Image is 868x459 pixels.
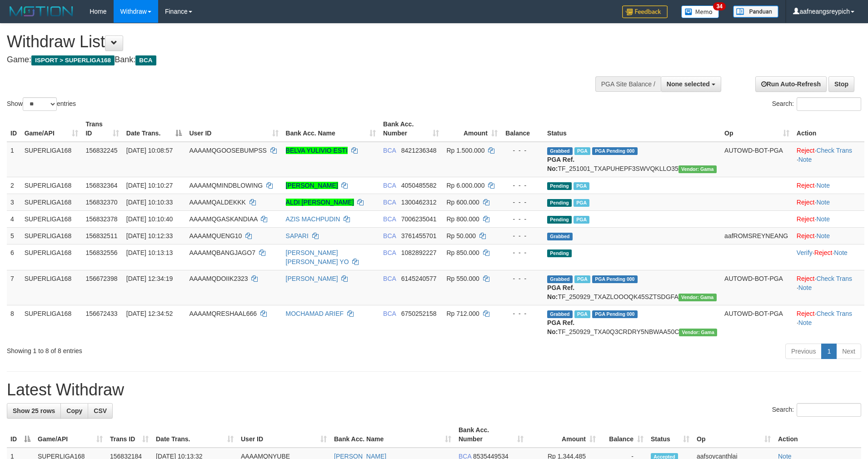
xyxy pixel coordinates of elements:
[798,156,812,163] a: Note
[793,142,864,177] td: · ·
[574,216,589,224] span: Marked by aafsoycanthlai
[797,182,815,189] a: Reject
[21,142,82,177] td: SUPERLIGA168
[383,310,396,317] span: BCA
[21,227,82,244] td: SUPERLIGA168
[505,181,540,190] div: - - -
[85,232,117,239] span: 156832511
[7,55,569,65] h4: Game: Bank:
[7,381,861,399] h1: Latest Withdraw
[106,422,152,448] th: Trans ID: activate to sort column ascending
[126,182,173,189] span: [DATE] 10:10:27
[793,305,864,340] td: · ·
[793,194,864,210] td: ·
[797,215,815,223] a: Reject
[189,147,266,154] span: AAAAMQGOOSEBUMPSS
[793,244,864,270] td: · ·
[34,422,106,448] th: Game/API: activate to sort column ascending
[85,310,117,317] span: 156672433
[828,76,854,92] a: Stop
[66,407,82,414] span: Copy
[401,147,437,154] span: Copy 8421236348 to clipboard
[21,270,82,305] td: SUPERLIGA168
[798,319,812,326] a: Note
[772,403,861,417] label: Search:
[126,275,173,282] span: [DATE] 12:34:19
[592,147,638,155] span: PGA Pending
[755,76,827,92] a: Run Auto-Refresh
[547,284,574,300] b: PGA Ref. No:
[505,198,540,207] div: - - -
[94,407,107,414] span: CSV
[544,116,721,142] th: Status
[443,116,501,142] th: Amount: activate to sort column ascending
[189,199,246,206] span: AAAAMQALDEKKK
[383,199,396,206] span: BCA
[446,215,479,223] span: Rp 800.000
[286,147,348,154] a: BELVA YULIVIO ESTI
[85,249,117,256] span: 156832556
[21,244,82,270] td: SUPERLIGA168
[505,309,540,318] div: - - -
[82,116,122,142] th: Trans ID: activate to sort column ascending
[797,310,815,317] a: Reject
[85,215,117,223] span: 156832378
[446,249,479,256] span: Rp 850.000
[574,182,589,190] span: Marked by aafsoycanthlai
[527,422,599,448] th: Amount: activate to sort column ascending
[772,97,861,111] label: Search:
[123,116,186,142] th: Date Trans.: activate to sort column descending
[798,284,812,291] a: Note
[21,210,82,227] td: SUPERLIGA168
[547,233,573,240] span: Grabbed
[85,275,117,282] span: 156672398
[383,215,396,223] span: BCA
[135,55,156,65] span: BCA
[455,422,527,448] th: Bank Acc. Number: activate to sort column ascending
[622,5,668,18] img: Feedback.jpg
[401,310,437,317] span: Copy 6750252158 to clipboard
[401,182,437,189] span: Copy 4050485582 to clipboard
[7,244,21,270] td: 6
[189,275,248,282] span: AAAAMQDOIIK2323
[21,177,82,194] td: SUPERLIGA168
[185,116,282,142] th: User ID: activate to sort column ascending
[60,403,88,419] a: Copy
[7,210,21,227] td: 4
[574,199,589,207] span: Marked by aafsoycanthlai
[189,215,257,223] span: AAAAMQGASKANDIAA
[721,305,793,340] td: AUTOWD-BOT-PGA
[21,116,82,142] th: Game/API: activate to sort column ascending
[286,310,344,317] a: MOCHAMAD ARIEF
[383,249,396,256] span: BCA
[797,403,861,417] input: Search:
[126,147,173,154] span: [DATE] 10:08:57
[501,116,544,142] th: Balance
[574,275,590,283] span: Marked by aafsoycanthlai
[505,248,540,257] div: - - -
[446,147,484,154] span: Rp 1.500.000
[85,182,117,189] span: 156832364
[7,97,76,111] label: Show entries
[816,215,830,223] a: Note
[286,249,349,265] a: [PERSON_NAME] [PERSON_NAME] YO
[31,55,115,65] span: ISPORT > SUPERLIGA168
[785,344,822,359] a: Previous
[678,294,717,301] span: Vendor URL: https://trx31.1velocity.biz
[793,177,864,194] td: ·
[126,232,173,239] span: [DATE] 10:12:33
[834,249,848,256] a: Note
[667,80,710,88] span: None selected
[679,329,717,336] span: Vendor URL: https://trx31.1velocity.biz
[793,270,864,305] td: · ·
[547,156,574,172] b: PGA Ref. No:
[816,275,852,282] a: Check Trans
[446,199,479,206] span: Rp 600.000
[547,199,572,207] span: Pending
[282,116,380,142] th: Bank Acc. Name: activate to sort column ascending
[816,147,852,154] a: Check Trans
[7,422,34,448] th: ID: activate to sort column descending
[595,76,661,92] div: PGA Site Balance /
[286,275,338,282] a: [PERSON_NAME]
[401,232,437,239] span: Copy 3761455701 to clipboard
